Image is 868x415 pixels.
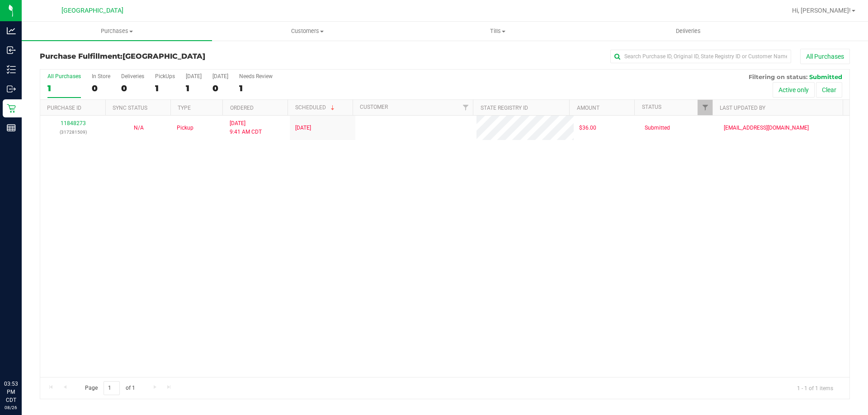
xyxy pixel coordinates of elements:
div: 1 [47,83,81,93]
span: [DATE] 9:41 AM CDT [230,119,262,136]
button: All Purchases [800,49,850,64]
span: [GEOGRAPHIC_DATA] [61,7,123,14]
span: Filtering on status: [749,73,807,80]
a: Sync Status [113,105,147,111]
span: $36.00 [579,124,596,132]
div: PickUps [155,73,175,79]
span: Submitted [809,73,842,80]
div: In Store [92,73,110,79]
a: Purchase ID [47,105,81,111]
input: Search Purchase ID, Original ID, State Registry ID or Customer Name... [610,50,791,63]
div: 1 [155,83,175,93]
button: Active only [773,82,815,98]
a: Status [642,104,661,110]
a: Last Updated By [720,105,765,111]
a: Filter [698,100,712,115]
div: All Purchases [47,73,81,79]
a: Amount [577,105,599,111]
a: Customers [212,22,402,41]
span: [GEOGRAPHIC_DATA] [123,52,205,61]
iframe: Resource center unread badge [27,341,38,352]
div: [DATE] [212,73,228,79]
div: 0 [121,83,144,93]
span: Deliveries [664,27,713,35]
a: Type [178,105,191,111]
div: 1 [186,83,202,93]
p: 08/26 [4,404,18,411]
iframe: Resource center [9,343,36,370]
span: Page of 1 [77,381,142,395]
a: Purchases [22,22,212,41]
inline-svg: Inbound [7,46,16,55]
input: 1 [104,381,120,395]
a: Scheduled [295,104,336,111]
a: Ordered [230,105,254,111]
span: Purchases [22,27,212,35]
span: Tills [403,27,592,35]
div: Needs Review [239,73,273,79]
p: (317281509) [46,128,100,136]
a: Tills [402,22,593,41]
div: 0 [92,83,110,93]
button: Clear [816,82,842,98]
span: [EMAIL_ADDRESS][DOMAIN_NAME] [724,124,809,132]
a: 11848273 [61,120,86,126]
a: Deliveries [593,22,783,41]
div: Deliveries [121,73,144,79]
inline-svg: Outbound [7,84,16,93]
div: 0 [212,83,228,93]
span: [DATE] [295,124,311,132]
p: 03:53 PM CDT [4,380,18,404]
span: 1 - 1 of 1 items [790,381,840,395]
a: State Registry ID [481,105,528,111]
inline-svg: Analytics [7,26,16,35]
span: Customers [212,27,402,35]
span: Pickup [177,124,193,132]
span: Submitted [645,124,670,132]
span: Not Applicable [134,125,144,131]
a: Filter [458,100,473,115]
inline-svg: Retail [7,104,16,113]
span: Hi, [PERSON_NAME]! [792,7,851,14]
inline-svg: Reports [7,123,16,132]
div: 1 [239,83,273,93]
h3: Purchase Fulfillment: [40,52,310,61]
a: Customer [360,104,388,110]
div: [DATE] [186,73,202,79]
inline-svg: Inventory [7,65,16,74]
button: N/A [134,124,144,132]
